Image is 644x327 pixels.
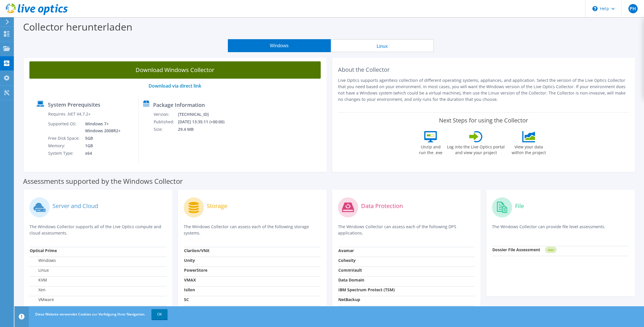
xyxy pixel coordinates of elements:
td: x64 [81,150,122,157]
label: Server and Cloud [52,203,98,209]
svg: \n [592,6,598,11]
td: Supported OS: [48,120,81,135]
td: [TECHNICAL_ID] [178,111,232,118]
button: Windows [228,39,331,52]
label: Data Protection [361,203,403,209]
label: VMware [30,297,54,303]
td: 1GB [81,142,122,150]
strong: IBM Spectrum Protect (TSM) [338,287,395,292]
strong: Unity [184,258,195,263]
span: PH [628,4,638,13]
label: Assessments supported by the Windows Collector [23,178,183,184]
td: Version: [153,111,178,118]
td: Memory: [48,142,81,150]
p: The Windows Collector can assess each of the following storage systems. [184,224,321,236]
a: Download Windows Collector [29,61,321,79]
td: [DATE] 13:35:11 (+00:00) [178,118,232,126]
td: System Type: [48,150,81,157]
label: System Prerequisites [48,102,100,107]
label: Windows [30,258,56,263]
h2: About the Collector [338,66,629,73]
strong: NetBackup [338,297,360,302]
p: The Windows Collector can provide file level assessments. [492,224,629,235]
strong: Data Domain [338,277,364,283]
strong: Optical Prime [30,248,57,253]
td: Free Disk Space: [48,135,81,142]
strong: Cohesity [338,258,356,263]
td: Size: [153,126,178,133]
label: Log into the Live Optics portal and view your project [447,142,505,156]
label: View your data within the project [508,142,549,156]
strong: VMAX [184,277,196,283]
strong: PowerStore [184,267,207,273]
label: Unzip and run the .exe [417,142,444,156]
td: Published: [153,118,178,126]
strong: Avamar [338,248,354,253]
p: The Windows Collector supports all of the Live Optics compute and cloud assessments. [29,224,166,236]
label: Requires .NET V4.7.2+ [48,111,91,117]
tspan: NEW! [548,248,554,252]
label: Package Information [153,102,205,108]
td: Windows 7+ Windows 2008R2+ [81,120,122,135]
label: Storage [207,203,227,209]
strong: CommVault [338,267,362,273]
button: Linux [331,39,434,52]
span: Diese Website verwendet Cookies zur Verfolgung Ihrer Navigation. [35,312,145,317]
strong: Dossier File Assessment [492,247,540,252]
td: 5GB [81,135,122,142]
label: Linux [30,267,49,273]
label: Next Steps for using the Collector [439,117,528,124]
strong: Isilon [184,287,195,292]
a: Download via direct link [149,83,201,89]
p: Live Optics supports agentless collection of different operating systems, appliances, and applica... [338,77,629,103]
label: KVM [30,277,47,283]
label: Collector herunterladen [23,20,132,33]
a: OK [151,309,168,320]
strong: SC [184,297,189,302]
strong: Clariion/VNX [184,248,209,253]
p: The Windows Collector can assess each of the following DPS applications. [338,224,475,236]
td: 29.4 MB [178,126,232,133]
label: Xen [30,287,46,293]
label: File [515,203,524,209]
